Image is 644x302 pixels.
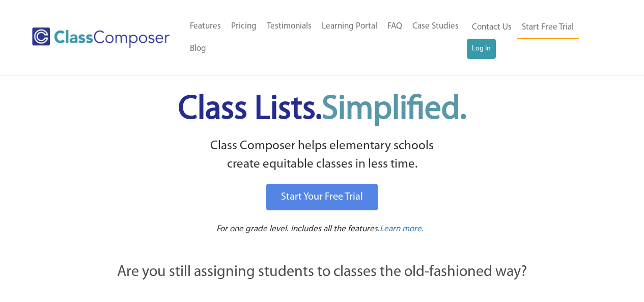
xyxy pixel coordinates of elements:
[32,28,170,48] img: Class Composer
[380,223,424,236] a: Learn more.
[467,16,517,39] a: Contact Us
[380,225,424,233] span: Learn more.
[185,38,211,60] a: Blog
[322,93,466,126] span: Simplified.
[266,184,378,210] a: Start Your Free Trial
[63,261,582,284] p: Are you still assigning students to classes the old-fashioned way?
[382,15,407,38] a: FAQ
[281,192,363,202] span: Start Your Free Trial
[61,137,583,174] p: Class Composer helps elementary schools create equitable classes in less time.
[407,15,464,38] a: Case Studies
[226,15,262,38] a: Pricing
[517,16,579,39] a: Start Free Trial
[178,93,466,126] span: Class Lists.
[262,15,317,38] a: Testimonials
[467,16,604,59] nav: Header Menu
[317,15,382,38] a: Learning Portal
[185,15,226,38] a: Features
[216,225,380,233] span: For one grade level. Includes all the features.
[185,15,467,60] nav: Header Menu
[467,39,496,59] a: Log In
